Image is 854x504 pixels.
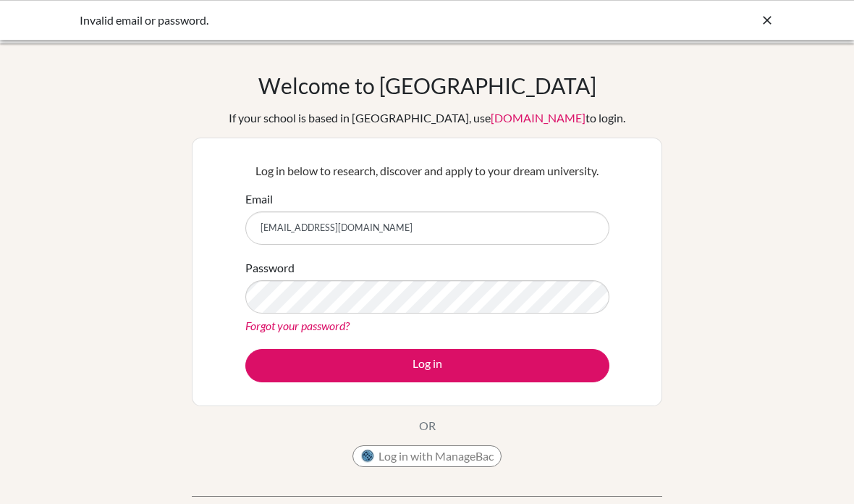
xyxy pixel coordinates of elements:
[258,72,596,98] h1: Welcome to [GEOGRAPHIC_DATA]
[352,445,502,467] button: Log in with ManageBac
[245,319,350,332] a: Forgot your password?
[229,109,625,127] div: If your school is based in [GEOGRAPHIC_DATA], use to login.
[245,190,273,208] label: Email
[245,162,609,180] p: Log in below to research, discover and apply to your dream university.
[245,349,609,382] button: Log in
[491,111,585,125] a: [DOMAIN_NAME]
[419,417,436,434] p: OR
[245,259,295,277] label: Password
[80,12,557,29] div: Invalid email or password.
